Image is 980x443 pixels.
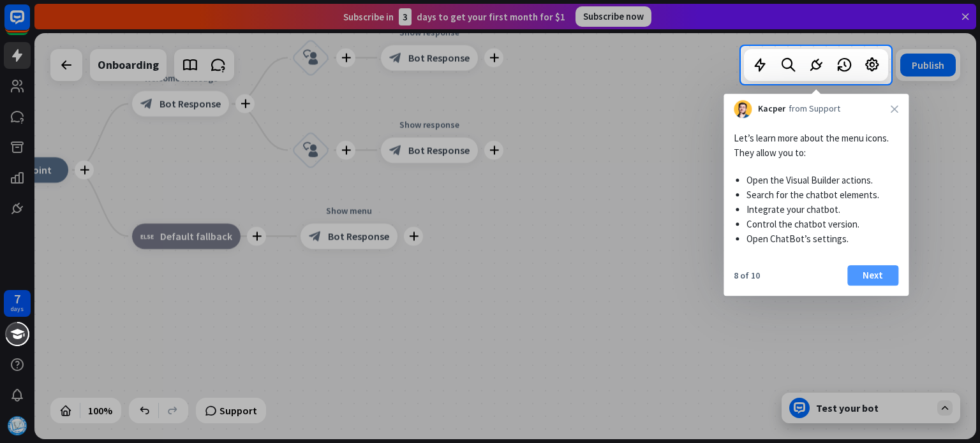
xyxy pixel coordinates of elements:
[10,5,48,43] button: Open LiveChat chat widget
[746,231,886,246] li: Open ChatBot’s settings.
[746,217,886,231] li: Control the chatbot version.
[789,103,840,115] span: from Support
[734,270,760,281] div: 8 of 10
[746,173,886,187] li: Open the Visual Builder actions.
[734,131,898,160] p: Let’s learn more about the menu icons. They allow you to:
[746,202,886,217] li: Integrate your chatbot.
[746,187,886,202] li: Search for the chatbot elements.
[891,105,898,113] i: close
[758,103,785,115] span: Kacper
[847,265,898,286] button: Next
